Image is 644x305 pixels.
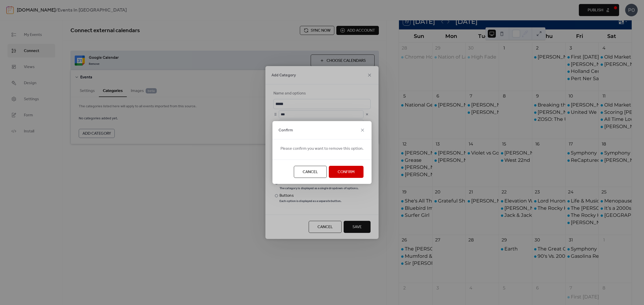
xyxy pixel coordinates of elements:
[329,166,364,178] button: Confirm
[303,169,318,175] span: Cancel
[338,169,355,175] span: Confirm
[278,127,293,133] span: Confirm
[294,166,327,178] button: Cancel
[280,146,364,152] span: Please confirm you want to remove this option.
